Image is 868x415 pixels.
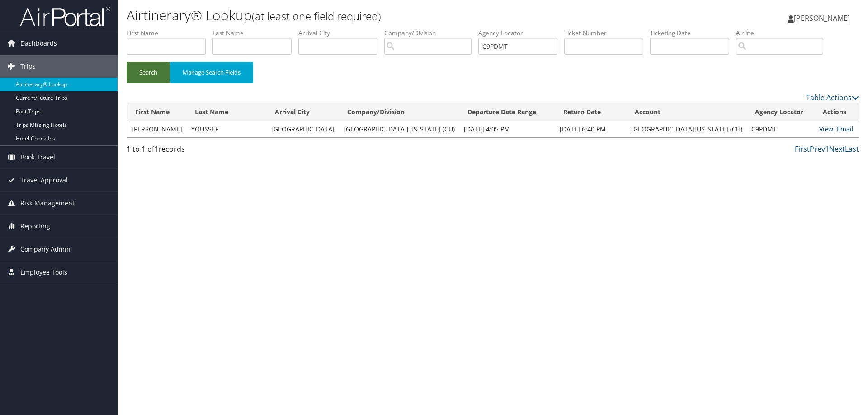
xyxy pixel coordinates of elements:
td: | [815,121,859,137]
label: Airline [736,28,830,37]
th: First Name: activate to sort column ascending [127,103,187,121]
th: Departure Date Range: activate to sort column ascending [459,103,555,121]
label: Agency Locator [478,28,564,37]
th: Last Name: activate to sort column ascending [187,103,267,121]
span: Company Admin [20,238,71,261]
th: Company/Division [339,103,459,121]
button: Search [127,62,170,83]
td: [DATE] 4:05 PM [459,121,555,137]
label: First Name [127,28,212,37]
small: (at least one field required) [252,9,381,23]
td: [GEOGRAPHIC_DATA] [267,121,339,137]
button: Manage Search Fields [170,62,253,83]
label: Arrival City [298,28,384,37]
th: Arrival City: activate to sort column ascending [267,103,339,121]
span: Trips [20,55,36,78]
td: [PERSON_NAME] [127,121,187,137]
th: Account: activate to sort column ascending [627,103,747,121]
label: Last Name [212,28,298,37]
span: Employee Tools [20,261,67,284]
div: 1 to 1 of records [127,144,300,159]
td: [DATE] 6:40 PM [555,121,627,137]
img: airportal-logo.png [20,6,110,27]
label: Ticket Number [564,28,650,37]
span: Travel Approval [20,169,68,191]
label: Company/Division [384,28,478,37]
a: First [795,144,810,154]
a: 1 [825,144,829,154]
label: Ticketing Date [650,28,736,37]
th: Actions [815,103,859,121]
a: Email [837,125,854,133]
a: Next [829,144,845,154]
span: 1 [154,144,158,154]
span: Dashboards [20,32,57,55]
td: YOUSSEF [187,121,267,137]
td: C9PDMT [747,121,815,137]
th: Agency Locator: activate to sort column ascending [747,103,815,121]
a: Last [845,144,859,154]
td: [GEOGRAPHIC_DATA][US_STATE] (CU) [339,121,459,137]
span: [PERSON_NAME] [794,13,850,23]
span: Risk Management [20,192,75,214]
td: [GEOGRAPHIC_DATA][US_STATE] (CU) [627,121,747,137]
span: Reporting [20,215,50,238]
a: View [819,125,833,133]
th: Return Date: activate to sort column ascending [555,103,627,121]
a: [PERSON_NAME] [788,5,859,32]
a: Table Actions [806,93,859,103]
span: Book Travel [20,146,55,168]
h1: Airtinerary® Lookup [127,6,615,25]
a: Prev [810,144,825,154]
